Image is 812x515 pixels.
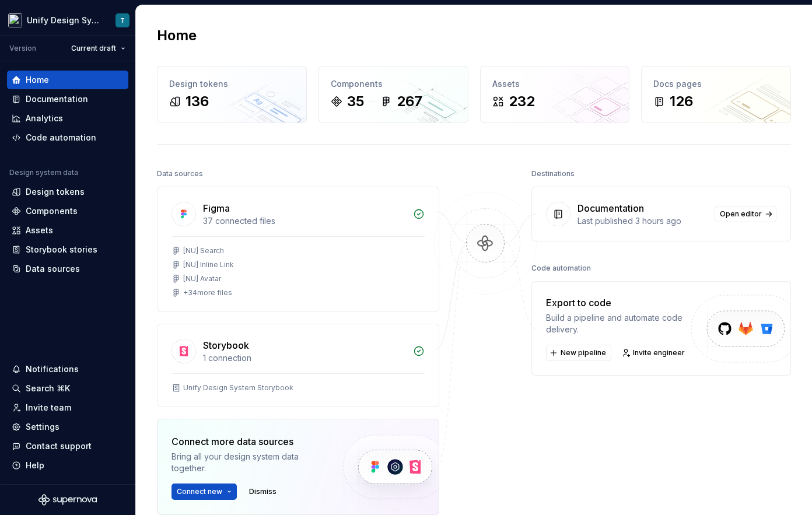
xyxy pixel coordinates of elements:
[9,168,78,177] div: Design system data
[26,205,78,217] div: Components
[183,288,232,297] div: + 34 more files
[7,202,128,220] a: Components
[27,15,101,26] div: Unify Design System
[577,215,708,227] div: Last published 3 hours ago
[492,78,618,90] div: Assets
[7,398,128,417] a: Invite team
[26,460,44,471] div: Help
[7,71,128,89] a: Home
[715,206,776,222] a: Open editor
[7,379,128,398] button: Search ⌘K
[171,451,323,474] div: Bring all your design system data together.
[347,92,364,111] div: 35
[203,338,249,352] div: Storybook
[7,183,128,201] a: Design tokens
[26,402,71,414] div: Invite team
[26,363,79,375] div: Notifications
[509,92,535,111] div: 232
[531,260,591,276] div: Code automation
[249,487,276,496] span: Dismiss
[653,78,779,90] div: Docs pages
[9,44,36,53] div: Version
[318,66,468,123] a: Components35267
[26,113,63,124] div: Analytics
[26,383,70,394] div: Search ⌘K
[183,274,221,283] div: [NU] Avatar
[618,345,690,361] a: Invite engineer
[7,418,128,436] a: Settings
[7,221,128,240] a: Assets
[331,78,456,90] div: Components
[177,487,222,496] span: Connect new
[244,484,282,500] button: Dismiss
[577,201,644,215] div: Documentation
[8,13,22,27] img: 9fdcaa03-8f0a-443d-a87d-0c72d3ba2d5b.png
[7,456,128,475] button: Help
[157,166,203,182] div: Data sources
[7,437,128,456] button: Contact support
[7,109,128,128] a: Analytics
[26,440,92,452] div: Contact support
[203,215,406,227] div: 37 connected files
[26,74,49,86] div: Home
[157,66,307,123] a: Design tokens136
[397,92,422,111] div: 267
[670,92,693,111] div: 126
[26,186,85,198] div: Design tokens
[26,244,97,255] div: Storybook stories
[641,66,791,123] a: Docs pages126
[185,92,209,111] div: 136
[203,201,230,215] div: Figma
[26,421,60,433] div: Settings
[546,312,690,335] div: Build a pipeline and automate code delivery.
[26,93,88,105] div: Documentation
[26,263,80,275] div: Data sources
[26,132,96,143] div: Code automation
[7,240,128,259] a: Storybook stories
[38,494,97,506] svg: Supernova Logo
[120,16,125,25] div: T
[171,435,323,449] div: Connect more data sources
[531,166,575,182] div: Destinations
[169,78,295,90] div: Design tokens
[171,484,237,500] button: Connect new
[7,360,128,379] button: Notifications
[2,8,133,33] button: Unify Design SystemT
[71,44,116,53] span: Current draft
[480,66,630,123] a: Assets232
[157,26,197,45] h2: Home
[66,40,131,57] button: Current draft
[7,90,128,108] a: Documentation
[183,246,224,255] div: [NU] Search
[633,348,685,358] span: Invite engineer
[157,187,439,312] a: Figma37 connected files[NU] Search[NU] Inline Link[NU] Avatar+34more files
[7,128,128,147] a: Code automation
[183,260,234,269] div: [NU] Inline Link
[203,352,406,364] div: 1 connection
[561,348,606,358] span: New pipeline
[26,225,53,236] div: Assets
[157,324,439,407] a: Storybook1 connectionUnify Design System Storybook
[7,260,128,278] a: Data sources
[546,296,690,310] div: Export to code
[546,345,611,361] button: New pipeline
[183,383,293,393] div: Unify Design System Storybook
[720,209,762,219] span: Open editor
